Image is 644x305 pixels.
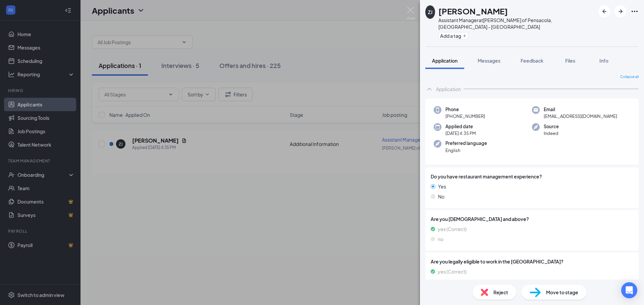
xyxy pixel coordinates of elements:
[438,183,446,190] span: Yes
[614,5,627,17] button: ArrowRight
[431,215,633,223] span: Are you [DEMOGRAPHIC_DATA] and above?
[478,58,500,64] span: Messages
[445,130,476,137] span: [DATE] 4:35 PM
[438,5,508,17] h1: [PERSON_NAME]
[463,34,467,38] svg: Plus
[546,289,578,296] span: Move to stage
[616,7,625,15] svg: ArrowRight
[445,106,485,113] span: Phone
[544,106,617,113] span: Email
[425,85,433,93] svg: ChevronUp
[438,225,467,233] span: yes (Correct)
[620,74,639,80] span: Collapse all
[445,140,487,147] span: Preferred language
[438,17,595,30] div: Assistant Manager at [PERSON_NAME] of Pensacola, [GEOGRAPHIC_DATA] - [GEOGRAPHIC_DATA]
[544,130,559,137] span: Indeed
[438,278,443,285] span: no
[521,58,543,64] span: Feedback
[431,173,542,180] span: Do you have restaurant management experience?
[631,7,639,15] svg: Ellipses
[445,113,485,120] span: [PHONE_NUMBER]
[438,268,467,275] span: yes (Correct)
[544,123,559,130] span: Source
[438,235,443,243] span: no
[565,58,575,64] span: Files
[431,258,633,265] span: Are you legally eligible to work in the [GEOGRAPHIC_DATA]?
[445,123,476,130] span: Applied date
[544,113,617,120] span: [EMAIL_ADDRESS][DOMAIN_NAME]
[493,289,508,296] span: Reject
[438,193,444,200] span: No
[599,58,608,64] span: Info
[598,5,610,17] button: ArrowLeftNew
[438,32,468,39] button: PlusAdd a tag
[621,282,637,298] div: Open Intercom Messenger
[436,86,461,92] div: Application
[428,9,432,15] div: ZJ
[432,58,458,64] span: Application
[600,7,608,15] svg: ArrowLeftNew
[445,147,487,154] span: English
